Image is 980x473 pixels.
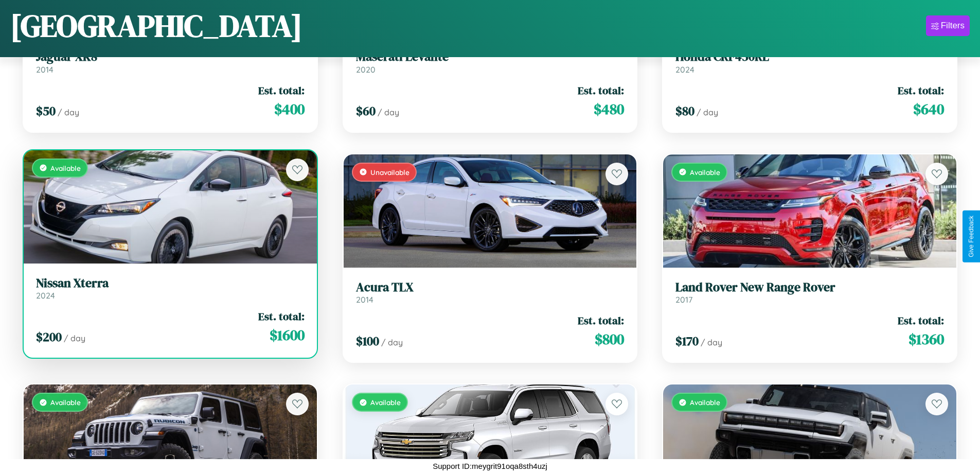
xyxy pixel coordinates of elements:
span: 2024 [36,290,55,301]
span: Est. total: [898,313,944,328]
span: $ 640 [913,99,944,119]
span: $ 200 [36,328,62,345]
h3: Nissan Xterra [36,276,305,291]
span: Est. total: [578,313,624,328]
span: Available [370,398,401,407]
span: 2017 [675,294,692,305]
a: Nissan Xterra2024 [36,276,305,301]
span: $ 800 [595,329,624,349]
span: Available [690,398,720,407]
h3: Jaguar XK8 [36,49,305,64]
span: $ 480 [594,99,624,119]
span: $ 1360 [908,329,944,349]
h3: Honda CRF450RL [675,49,944,64]
span: Est. total: [258,83,305,98]
p: Support ID: meygrit91oqa8sth4uzj [433,459,547,473]
span: / day [381,337,403,347]
span: $ 80 [675,102,694,119]
span: Unavailable [370,168,409,177]
button: Filters [926,15,970,36]
span: 2024 [675,64,694,75]
span: 2014 [356,294,373,305]
span: / day [701,337,722,347]
span: $ 170 [675,332,699,349]
span: Est. total: [578,83,624,98]
span: / day [64,333,85,343]
span: $ 100 [356,332,379,349]
h3: Maserati Levante [356,49,625,64]
span: 2020 [356,64,376,75]
a: Jaguar XK82014 [36,49,305,75]
a: Land Rover New Range Rover2017 [675,280,944,305]
span: $ 400 [274,99,305,119]
h1: [GEOGRAPHIC_DATA] [10,5,302,47]
span: $ 60 [356,102,376,119]
a: Acura TLX2014 [356,280,625,305]
span: Available [690,168,720,177]
span: $ 1600 [270,325,305,345]
span: $ 50 [36,102,56,119]
h3: Land Rover New Range Rover [675,280,944,295]
a: Maserati Levante2020 [356,49,625,75]
div: Filters [941,21,965,31]
span: 2014 [36,64,54,75]
span: Available [50,164,81,172]
span: Est. total: [258,309,305,324]
span: / day [378,107,399,117]
span: Est. total: [898,83,944,98]
div: Give Feedback [968,216,975,257]
h3: Acura TLX [356,280,625,295]
a: Honda CRF450RL2024 [675,49,944,75]
span: Available [50,398,81,407]
span: / day [697,107,718,117]
span: / day [58,107,79,117]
